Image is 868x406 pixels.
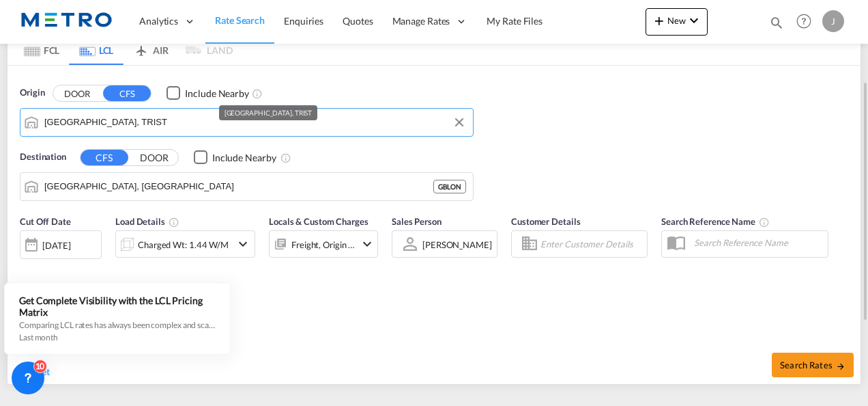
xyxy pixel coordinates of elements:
[433,180,466,193] div: GBLON
[291,235,356,254] div: Freight Origin Destination
[359,236,375,252] md-icon: icon-chevron-down
[540,234,643,254] input: Enter Customer Details
[20,86,44,100] span: Origin
[422,239,492,250] div: [PERSON_NAME]
[133,42,149,53] md-icon: icon-airplane
[115,230,255,258] div: Charged Wt: 1.44 W/Micon-chevron-down
[69,35,124,65] md-tab-item: LCL
[792,10,815,33] span: Help
[269,230,378,258] div: Freight Origin Destinationicon-chevron-down
[487,15,542,27] span: My Rate Files
[780,360,845,370] span: Search Rates
[53,85,101,101] button: DOOR
[651,15,702,26] span: New
[138,235,229,254] div: Charged Wt: 1.44 W/M
[792,10,822,34] div: Help
[185,87,249,100] div: Include Nearby
[687,232,828,253] input: Search Reference Name
[392,14,450,28] span: Manage Rates
[392,216,442,227] span: Sales Person
[20,216,71,227] span: Cut Off Date
[836,362,845,371] md-icon: icon-arrow-right
[769,15,784,30] md-icon: icon-magnify
[215,14,265,26] span: Rate Search
[646,8,708,36] button: icon-plus 400-fgNewicon-chevron-down
[449,112,469,133] button: Clear Input
[169,217,179,228] md-icon: Chargeable Weight
[81,150,128,165] button: CFS
[822,10,844,32] div: J
[167,86,249,100] md-checkbox: Checkbox No Ink
[8,66,860,384] div: Origin DOOR CFS Checkbox No InkUnchecked: Ignores neighbouring ports when fetching rates.Checked ...
[343,15,373,27] span: Quotes
[20,173,473,200] md-input-container: London, GBLON
[686,12,702,29] md-icon: icon-chevron-down
[252,88,263,99] md-icon: Unchecked: Ignores neighbouring ports when fetching rates.Checked : Includes neighbouring ports w...
[14,366,27,379] md-icon: icon-refresh
[421,234,493,254] md-select: Sales Person: Jane Kenny
[769,15,784,36] div: icon-magnify
[14,365,50,380] div: icon-refreshReset
[194,150,276,165] md-checkbox: Checkbox No Ink
[280,152,291,163] md-icon: Unchecked: Ignores neighbouring ports when fetching rates.Checked : Includes neighbouring ports w...
[511,216,580,227] span: Customer Details
[284,15,323,27] span: Enquiries
[20,150,66,164] span: Destination
[44,176,433,197] input: Search by Port
[20,109,473,136] md-input-container: Istanbul, TRIST
[20,6,113,37] img: 25181f208a6c11efa6aa1bf80d4cef53.png
[661,216,770,227] span: Search Reference Name
[124,35,178,65] md-tab-item: AIR
[44,112,466,133] input: Search by Port
[269,216,368,227] span: Locals & Custom Charges
[212,151,276,165] div: Include Nearby
[225,105,313,120] div: [GEOGRAPHIC_DATA], TRIST
[27,366,50,377] span: Reset
[14,35,69,65] md-tab-item: FCL
[130,150,178,165] button: DOOR
[772,353,854,377] button: Search Ratesicon-arrow-right
[651,12,667,29] md-icon: icon-plus 400-fg
[20,258,30,276] md-datepicker: Select
[103,85,151,101] button: CFS
[139,14,178,28] span: Analytics
[42,239,70,252] div: [DATE]
[235,236,251,252] md-icon: icon-chevron-down
[14,35,233,65] md-pagination-wrapper: Use the left and right arrow keys to navigate between tabs
[759,217,770,228] md-icon: Your search will be saved by the below given name
[115,216,179,227] span: Load Details
[20,230,102,259] div: [DATE]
